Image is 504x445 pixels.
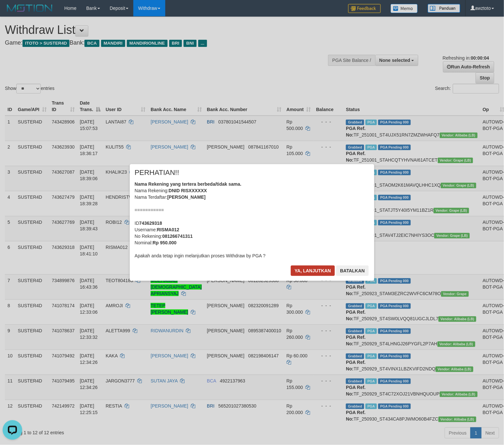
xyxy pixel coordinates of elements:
button: Open LiveChat chat widget [3,3,22,22]
button: Ya, lanjutkan [291,266,335,276]
div: Nama Rekening: Nama Terdaftar: =========== ID Username: No Rekening: Nominal: Apakah anda tetap i... [135,181,369,259]
b: Nama Rekening yang tertera berbeda/tidak sama. [135,181,242,187]
b: DNID RISXXXXXX [169,188,207,193]
b: Rp 950.000 [153,240,176,245]
b: RISMA012 [157,227,179,232]
span: PERHATIAN!! [135,169,179,176]
button: Batalkan [336,266,369,276]
b: 743629318 [139,221,162,226]
b: 081266741311 [162,234,193,239]
b: [PERSON_NAME] [167,194,205,200]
